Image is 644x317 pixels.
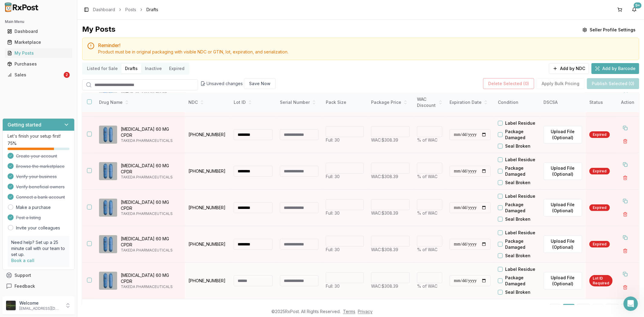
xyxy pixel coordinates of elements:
label: Seal Broken [505,289,530,295]
p: Welcome [19,300,61,306]
p: TAKEDA PHARMACEUTICALS [121,284,180,289]
a: Privacy [358,309,373,314]
span: % of WAC [417,174,437,179]
iframe: Intercom live chat [623,296,638,311]
span: WAC: $308.39 [371,174,398,179]
label: Seal Broken [505,180,530,186]
span: Full: 30 [326,137,340,142]
button: Support [2,270,75,281]
button: Delete [620,282,631,293]
label: Package Damaged [505,275,540,287]
div: Sales [7,72,62,78]
div: My Posts [7,50,70,56]
div: Lot ID [234,99,272,105]
button: Delete [620,245,631,256]
p: [PHONE_NUMBER] [188,168,226,174]
p: TAKEDA PHARMACEUTICALS [121,211,180,216]
p: [PHONE_NUMBER] [188,278,226,284]
span: WAC: $308.39 [371,137,398,142]
div: Unsaved changes [200,78,276,89]
button: Duplicate [620,269,631,280]
button: Expired [165,64,188,73]
span: Full: 30 [326,174,340,179]
span: WAC: $308.39 [371,283,398,289]
p: TAKEDA PHARMACEUTICALS [121,175,180,180]
div: Purchases [7,61,70,67]
button: Purchases [2,59,75,69]
label: Upload File (Optional) [544,272,582,290]
div: NDC [188,99,226,105]
button: Drafts [121,64,141,73]
th: Action [616,93,639,112]
span: Feedback [14,283,35,289]
button: Delete [620,172,631,183]
button: Add by NDC [549,63,589,74]
div: Marketplace [7,39,70,45]
label: Upload File (Optional) [544,162,582,180]
button: Save Now [244,78,276,89]
nav: breadcrumb [93,7,158,13]
button: 6 [606,304,619,315]
label: Upload File (Optional) [544,126,582,143]
th: Condition [494,93,540,112]
button: Inactive [141,64,165,73]
p: TAKEDA PHARMACEUTICALS [121,138,180,143]
h3: Getting started [8,121,41,128]
p: [MEDICAL_DATA] 60 MG CPDR [121,199,180,211]
label: Upload File (Optional) [544,235,582,253]
img: Dexilant 60 MG CPDR [99,235,117,253]
div: Dashboard [7,28,70,34]
label: Label Residue [505,157,535,163]
div: Serial Number [280,99,319,105]
button: Seller Profile Settings [579,24,639,35]
a: Posts [125,7,136,13]
p: [MEDICAL_DATA] 60 MG CPDR [121,126,180,138]
button: Marketplace [2,37,75,47]
span: % of WAC [417,210,437,216]
span: WAC: $308.39 [371,247,398,252]
a: Make a purchase [16,204,51,210]
div: Product must be in original packaging with visible NDC or GTIN, lot, expiration, and serialization. [98,49,634,55]
a: Marketplace [5,37,72,48]
div: Expired [589,241,610,248]
span: Full: 30 [326,210,340,216]
a: My Posts [5,48,72,59]
span: % of WAC [417,247,437,252]
h5: Reminder! [98,43,634,48]
button: 9+ [630,5,639,14]
button: 2 [577,304,590,315]
label: Package Damaged [505,129,540,141]
span: Verify beneficial owners [16,184,65,190]
th: Status [586,93,616,112]
div: My Posts [82,24,115,35]
button: 1 [563,304,575,315]
label: Seal Broken [505,253,530,259]
a: Purchases [5,59,72,69]
label: Label Residue [505,230,535,236]
p: Let's finish your setup first! [8,133,69,139]
button: Duplicate [620,159,631,170]
button: Duplicate [620,123,631,133]
p: [PHONE_NUMBER] [188,205,226,211]
a: Sales2 [5,69,72,80]
label: Label Residue [505,193,535,199]
div: 9+ [634,2,642,8]
a: Terms [343,309,355,314]
label: Package Damaged [505,202,540,214]
label: Seal Broken [505,216,530,222]
div: Expired [589,131,610,138]
button: Sales2 [2,70,75,80]
h2: Main Menu [5,19,72,24]
span: % of WAC [417,283,437,289]
a: Book a call [11,258,34,263]
div: Lot ID Required [589,275,613,287]
label: Label Residue [505,120,535,126]
button: Listed for Sale [83,64,121,73]
button: Upload File (Optional) [544,199,582,216]
p: [MEDICAL_DATA] 60 MG CPDR [121,163,180,175]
